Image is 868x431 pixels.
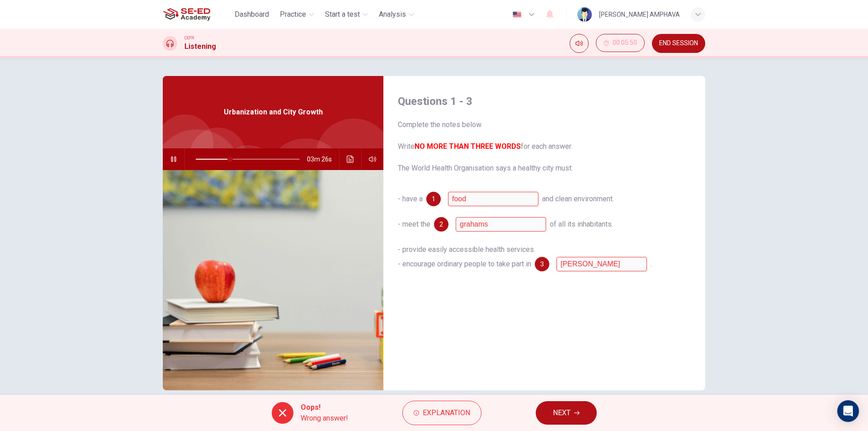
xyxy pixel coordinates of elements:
div: [PERSON_NAME] AMPHAVA [599,9,680,20]
span: Practice [280,9,306,20]
span: of all its inhabitants. [550,220,613,228]
span: and clean environment. [542,194,614,203]
button: 00:05:50 [596,34,645,52]
button: Explanation [402,401,481,425]
span: Explanation [423,407,470,419]
span: Dashboard [235,9,269,20]
img: SE-ED Academy logo [163,5,210,24]
span: Start a test [325,9,360,20]
div: Mute [570,34,589,53]
span: CEFR [184,35,194,41]
span: 03m 26s [307,148,339,170]
span: Analysis [379,9,406,20]
button: Practice [276,6,318,23]
span: - provide easily accessible health services. - encourage ordinary people to take part in [398,245,535,268]
button: Analysis [375,6,418,23]
button: END SESSION [652,34,705,53]
input: local government [557,257,647,271]
input: safe [448,192,538,206]
img: Urbanization and City Growth [163,170,383,390]
h4: Questions 1 - 3 [398,94,691,109]
div: Hide [596,34,645,53]
a: SE-ED Academy logo [163,5,231,24]
span: 1 [432,196,435,202]
span: 3 [540,261,544,267]
span: NEXT [553,407,571,419]
span: 2 [439,221,443,227]
button: Start a test [321,6,372,23]
span: END SESSION [659,40,698,47]
button: NEXT [536,401,597,425]
h1: Listening [184,41,216,52]
input: basic needs [456,217,546,232]
span: Urbanization and City Growth [224,107,323,118]
span: 00:05:50 [613,39,637,47]
span: Complete the notes below. Write for each answer. The World Health Organisation says a healthy cit... [398,119,691,174]
span: - have a [398,194,423,203]
span: . [651,260,652,268]
img: Profile picture [577,7,592,22]
span: Wrong answer! [301,413,348,424]
span: Oops! [301,402,348,413]
b: NO MORE THAN THREE WORDS [415,142,521,151]
button: Click to see the audio transcription [343,148,358,170]
span: - meet the [398,220,430,228]
button: Dashboard [231,6,273,23]
div: Open Intercom Messenger [837,400,859,422]
img: en [511,11,523,18]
